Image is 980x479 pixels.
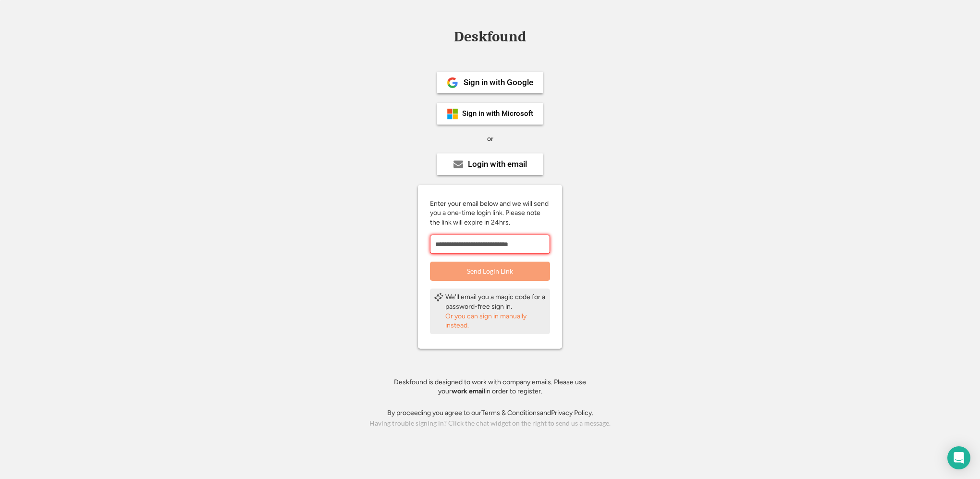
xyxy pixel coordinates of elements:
div: We'll email you a magic code for a password-free sign in. [445,292,546,311]
a: Terms & Conditions [481,409,540,417]
div: Or you can sign in manually instead. [445,312,546,330]
img: 1024px-Google__G__Logo.svg.png [447,77,458,88]
button: Send Login Link [430,262,550,281]
div: Sign in with Microsoft [462,110,533,117]
img: ms-symbollockup_mssymbol_19.png [447,108,458,120]
div: Login with email [468,160,527,168]
div: Deskfound [449,29,531,44]
div: or [487,134,493,144]
div: By proceeding you agree to our and [387,408,593,418]
div: Enter your email below and we will send you a one-time login link. Please note the link will expi... [430,199,550,227]
div: Deskfound is designed to work with company emails. Please use your in order to register. [382,378,598,396]
div: Sign in with Google [464,78,533,87]
a: Privacy Policy. [551,409,593,417]
strong: work email [452,387,485,395]
div: Open Intercom Messenger [947,446,970,469]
